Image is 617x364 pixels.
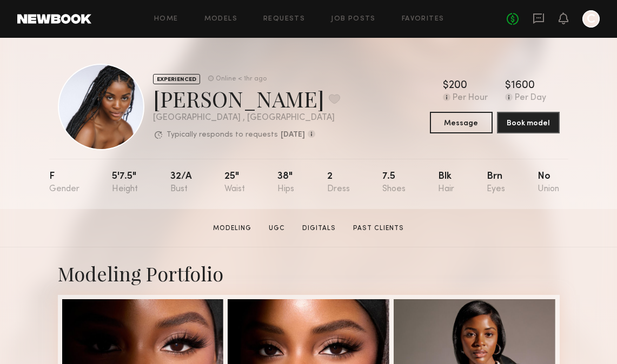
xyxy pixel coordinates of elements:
a: Past Clients [349,224,408,233]
div: No [538,172,559,194]
div: 7.5 [382,172,406,194]
a: C [582,10,600,28]
div: 32/a [170,172,192,194]
div: Modeling Portfolio [58,260,560,286]
a: Models [204,16,237,23]
a: Home [154,16,178,23]
a: UGC [264,224,289,233]
div: [GEOGRAPHIC_DATA] , [GEOGRAPHIC_DATA] [153,113,340,123]
p: Typically responds to requests [167,131,278,139]
a: Requests [263,16,305,23]
button: Book model [497,112,560,133]
div: $ [443,80,449,91]
button: Message [430,112,493,133]
a: Digitals [298,224,340,233]
div: $ [505,80,511,91]
div: Per Day [515,93,546,103]
b: [DATE] [281,131,305,139]
div: EXPERIENCED [153,74,200,84]
div: Brn [487,172,505,194]
div: Blk [438,172,454,194]
a: Favorites [402,16,444,23]
div: Online < 1hr ago [216,76,267,83]
div: 2 [327,172,350,194]
div: 5'7.5" [112,172,138,194]
div: [PERSON_NAME] [153,84,340,113]
div: 25" [224,172,245,194]
div: Per Hour [453,93,488,103]
div: 38" [277,172,294,194]
div: 200 [449,80,467,91]
div: F [49,172,79,194]
a: Modeling [209,224,256,233]
a: Job Posts [331,16,376,23]
div: 1600 [511,80,535,91]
